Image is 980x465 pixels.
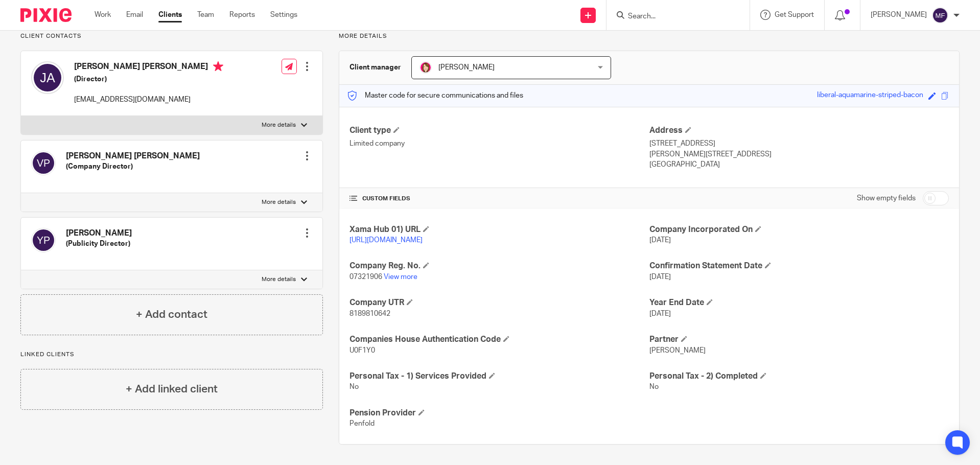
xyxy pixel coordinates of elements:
span: [DATE] [649,310,671,317]
span: Penfold [349,420,375,427]
p: [EMAIL_ADDRESS][DOMAIN_NAME] [74,95,223,105]
img: Katherine%20-%20Pink%20cartoon.png [419,61,432,74]
h4: Address [649,125,949,136]
img: svg%3E [31,61,64,94]
a: Work [95,10,111,20]
label: Show empty fields [857,193,916,203]
h4: + Add linked client [126,381,218,397]
a: [URL][DOMAIN_NAME] [349,237,423,244]
h4: Company Incorporated On [649,224,949,235]
h3: Client manager [349,62,401,73]
h4: Companies House Authentication Code [349,334,649,345]
span: U0F1Y0 [349,347,375,354]
h4: + Add contact [136,307,207,322]
p: Linked clients [20,351,323,359]
h4: Company UTR [349,297,649,308]
h4: Confirmation Statement Date [649,261,949,271]
p: [PERSON_NAME] [871,10,927,20]
h4: Client type [349,125,649,136]
span: [PERSON_NAME] [649,347,706,354]
h4: Pension Provider [349,408,649,418]
a: Clients [158,10,182,20]
h4: Year End Date [649,297,949,308]
a: Team [197,10,214,20]
div: liberal-aquamarine-striped-bacon [817,90,923,102]
h4: [PERSON_NAME] [66,228,132,239]
a: Settings [270,10,297,20]
p: More details [339,32,960,40]
h4: [PERSON_NAME] [PERSON_NAME] [66,151,200,161]
a: Email [126,10,143,20]
h5: (Company Director) [66,161,200,172]
i: Primary [213,61,223,72]
h5: (Publicity Director) [66,239,132,249]
h4: Xama Hub 01) URL [349,224,649,235]
span: Get Support [775,11,814,18]
p: [STREET_ADDRESS] [649,138,949,149]
img: Pixie [20,8,72,22]
span: [DATE] [649,273,671,281]
p: Master code for secure communications and files [347,90,523,101]
img: svg%3E [31,151,56,175]
h4: [PERSON_NAME] [PERSON_NAME] [74,61,223,74]
a: Reports [229,10,255,20]
p: [GEOGRAPHIC_DATA] [649,159,949,170]
p: More details [262,198,296,206]
span: [DATE] [649,237,671,244]
img: svg%3E [31,228,56,252]
p: Limited company [349,138,649,149]
span: [PERSON_NAME] [438,64,495,71]
span: No [349,383,359,390]
p: Client contacts [20,32,323,40]
h4: Personal Tax - 2) Completed [649,371,949,382]
h4: Partner [649,334,949,345]
img: svg%3E [932,7,948,24]
p: More details [262,121,296,129]
h4: Company Reg. No. [349,261,649,271]
p: [PERSON_NAME][STREET_ADDRESS] [649,149,949,159]
span: 8189810642 [349,310,390,317]
input: Search [627,12,719,21]
h4: CUSTOM FIELDS [349,195,649,203]
h4: Personal Tax - 1) Services Provided [349,371,649,382]
span: No [649,383,659,390]
p: More details [262,275,296,284]
a: View more [384,273,417,281]
span: 07321906 [349,273,382,281]
h5: (Director) [74,74,223,84]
